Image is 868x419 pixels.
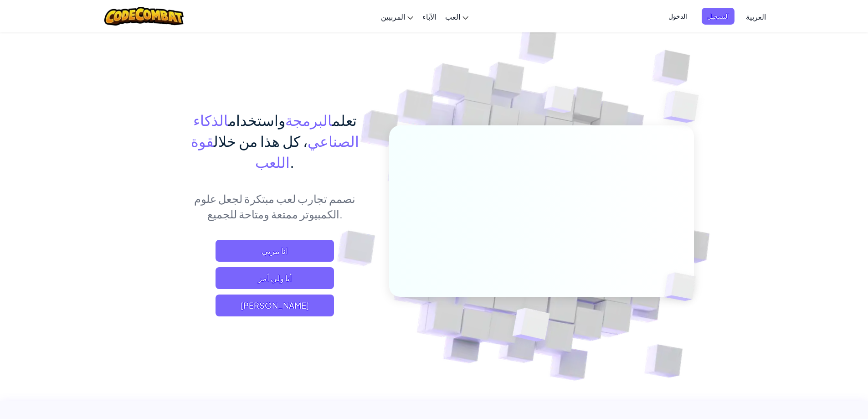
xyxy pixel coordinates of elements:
a: العربية [741,4,770,29]
img: Overlap cubes [490,289,571,364]
button: الدخول [663,8,693,25]
img: CodeCombat logo [104,7,184,26]
span: المربيين [381,12,405,21]
button: [PERSON_NAME] [216,295,334,316]
p: نصمم تجارب لعب مبتكرة لجعل علوم الكمبيوتر ممتعة ومتاحة للجميع. [175,191,375,222]
button: التسجيل [702,8,734,25]
a: المربيين [376,4,418,29]
span: . [290,153,294,171]
span: العربية [746,12,766,21]
span: ، كل هذا من خلال [214,132,308,150]
img: Overlap cubes [645,68,724,145]
span: الذكاء الصناعي [193,111,359,150]
img: Overlap cubes [527,68,592,136]
a: انا مربي [216,240,334,262]
a: أنا ولي أمر [216,267,334,289]
a: العب [441,4,473,29]
span: تعلم [332,111,357,129]
span: البرمجة [285,111,332,129]
img: Overlap cubes [649,253,717,320]
a: الآباء [418,4,441,29]
span: قوة اللعب [191,132,290,171]
span: واستخدام [228,111,285,129]
span: العب [445,12,460,21]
